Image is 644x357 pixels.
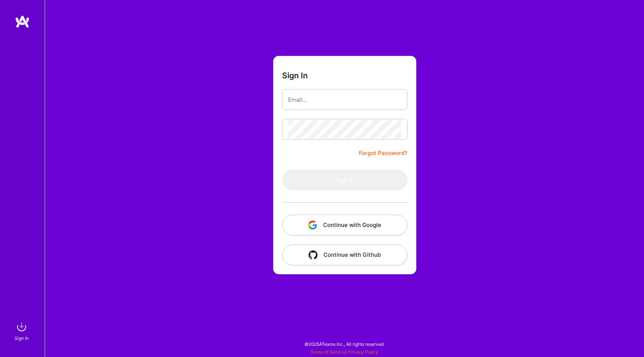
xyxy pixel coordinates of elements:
[310,349,378,355] span: |
[16,319,29,342] a: sign inSign In
[15,334,29,342] div: Sign In
[282,244,407,265] button: Continue with Github
[282,71,308,80] h3: Sign In
[310,349,345,355] a: Terms of Service
[15,15,30,28] img: logo
[348,349,378,355] a: Privacy Policy
[282,215,407,236] button: Continue with Google
[308,221,317,230] img: icon
[288,90,401,109] input: Email...
[14,319,29,334] img: sign in
[282,170,407,190] button: Sign In
[359,149,407,158] a: Forgot Password?
[45,335,644,353] div: © 2025 ATeams Inc., All rights reserved.
[309,250,318,259] img: icon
